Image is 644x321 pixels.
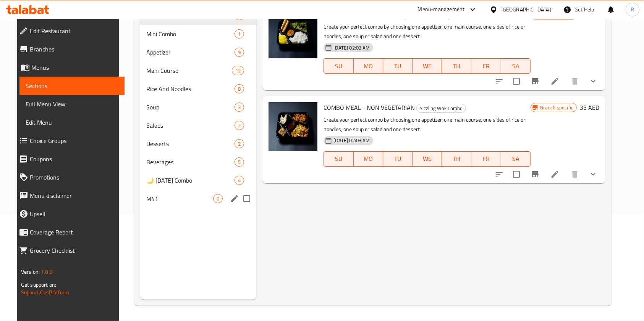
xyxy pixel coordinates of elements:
[30,136,119,145] span: Choice Groups
[235,159,244,166] span: 5
[235,48,244,57] div: items
[21,287,70,297] a: Support.OpsPlatform
[442,58,471,74] button: TH
[214,195,222,202] span: 0
[324,22,530,41] p: Create your perfect combo by choosing one appetizer, one main course, one sides of rice or noodle...
[501,151,531,167] button: SA
[445,153,468,164] span: TH
[471,58,501,74] button: FR
[386,153,409,164] span: TU
[386,61,409,72] span: TU
[13,58,125,77] a: Menus
[504,61,527,72] span: SA
[235,121,244,130] div: items
[235,85,244,93] span: 8
[235,104,244,111] span: 3
[490,165,508,183] button: sort-choices
[235,30,244,38] span: 1
[235,49,244,56] span: 9
[416,104,466,113] div: Sizzling Wok Combo
[589,170,598,179] svg: Show Choices
[146,48,235,57] span: Appetizer
[235,177,244,184] span: 4
[229,193,240,204] button: edit
[140,189,257,208] div: M410edit
[235,122,244,129] span: 2
[269,102,317,151] img: COMBO MEAL - NON VEGETARIAN
[474,153,498,164] span: FR
[146,84,235,93] span: Rice And Noodles
[19,77,125,95] a: Sections
[418,5,465,14] div: Menu-management
[146,121,235,130] span: Salads
[213,194,223,203] div: items
[504,153,527,164] span: SA
[580,102,599,113] h6: 35 AED
[324,58,353,74] button: SU
[566,72,584,90] button: delete
[21,267,40,277] span: Version:
[140,153,257,171] div: Beverages5
[324,151,353,167] button: SU
[526,165,544,183] button: Branch-specific-item
[383,58,413,74] button: TU
[146,66,232,75] div: Main Course
[140,61,257,80] div: Main Course12
[146,157,235,167] div: Beverages
[413,151,442,167] button: WE
[235,140,244,148] span: 2
[13,168,125,186] a: Promotions
[416,153,439,164] span: WE
[508,73,524,89] span: Select to update
[13,186,125,205] a: Menu disclaimer
[550,170,560,179] a: Edit menu item
[235,157,244,167] div: items
[327,153,350,164] span: SU
[30,191,119,200] span: Menu disclaimer
[30,45,119,54] span: Branches
[146,29,235,39] span: Mini Combo
[416,61,439,72] span: WE
[232,67,244,74] span: 12
[584,165,602,183] button: show more
[354,58,383,74] button: MO
[327,61,350,72] span: SU
[235,103,244,112] div: items
[330,137,373,144] span: [DATE] 02:03 AM
[26,100,119,109] span: Full Menu View
[140,171,257,189] div: 🌙 [DATE] Combo4
[474,61,498,72] span: FR
[526,72,544,90] button: Branch-specific-item
[383,151,413,167] button: TU
[30,246,119,255] span: Grocery Checklist
[566,165,584,183] button: delete
[235,29,244,39] div: items
[13,241,125,260] a: Grocery Checklist
[140,43,257,61] div: Appetizer9
[21,280,56,290] span: Get support on:
[30,228,119,237] span: Coverage Report
[19,95,125,113] a: Full Menu View
[30,173,119,182] span: Promotions
[146,176,235,185] div: 🌙 Ramadan Combo
[417,104,466,113] span: Sizzling Wok Combo
[508,166,524,182] span: Select to update
[146,176,235,185] span: 🌙 [DATE] Combo
[584,72,602,90] button: show more
[269,10,317,58] img: COMBO MEAL - VEGETARIAN
[30,154,119,164] span: Coupons
[41,267,53,277] span: 1.0.0
[140,135,257,153] div: Desserts2
[146,194,213,203] span: M41
[13,132,125,150] a: Choice Groups
[26,81,119,90] span: Sections
[550,77,560,86] a: Edit menu item
[357,153,380,164] span: MO
[580,10,599,20] h6: 35 AED
[140,80,257,98] div: Rice And Noodles8
[235,84,244,93] div: items
[13,22,125,40] a: Edit Restaurant
[13,223,125,241] a: Coverage Report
